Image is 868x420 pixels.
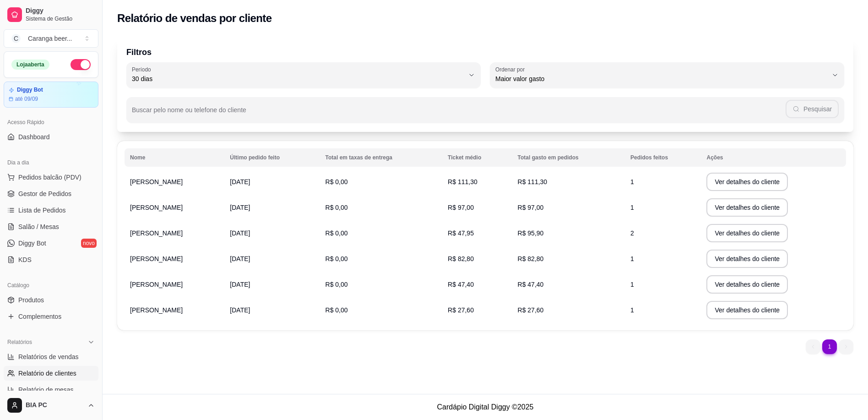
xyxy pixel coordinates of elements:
[4,203,98,218] a: Lista de Pedidos
[518,204,544,211] span: R$ 97,00
[325,229,348,237] span: R$ 0,00
[448,204,474,211] span: R$ 97,00
[490,62,844,88] button: Ordenar porMaior valor gasto
[130,229,183,237] span: [PERSON_NAME]
[630,306,634,314] span: 1
[18,173,81,182] span: Pedidos balcão (PDV)
[448,306,474,314] span: R$ 27,60
[4,82,98,108] a: Diggy Botaté 09/09
[706,224,788,242] button: Ver detalhes do cliente
[448,229,474,237] span: R$ 47,95
[442,148,512,167] th: Ticket médio
[448,178,477,185] span: R$ 111,30
[4,186,98,201] a: Gestor de Pedidos
[325,255,348,262] span: R$ 0,00
[18,222,59,231] span: Salão / Mesas
[132,74,464,83] span: 30 dias
[15,95,38,103] article: até 09/09
[4,394,98,416] button: BIA PC
[18,255,32,264] span: KDS
[130,255,183,262] span: [PERSON_NAME]
[630,178,634,185] span: 1
[706,250,788,268] button: Ver detalhes do cliente
[26,15,95,22] span: Sistema de Gestão
[224,148,320,167] th: Último pedido feito
[4,130,98,144] a: Dashboard
[125,148,224,167] th: Nome
[495,74,828,83] span: Maior valor gasto
[130,204,183,211] span: [PERSON_NAME]
[18,369,76,378] span: Relatório de clientes
[4,4,98,26] a: DiggySistema de Gestão
[126,62,481,88] button: Período30 dias
[801,335,858,359] nav: pagination navigation
[130,281,183,288] span: [PERSON_NAME]
[130,306,183,314] span: [PERSON_NAME]
[320,148,443,167] th: Total em taxas de entrega
[4,309,98,324] a: Complementos
[17,87,43,93] article: Diggy Bot
[630,204,634,211] span: 1
[4,115,98,130] div: Acesso Rápido
[495,65,528,73] label: Ordenar por
[448,281,474,288] span: R$ 47,40
[18,352,79,361] span: Relatórios de vendas
[4,236,98,251] a: Diggy Botnovo
[117,11,272,26] h2: Relatório de vendas por cliente
[18,312,61,321] span: Complementos
[11,60,49,70] div: Loja aberta
[518,306,544,314] span: R$ 27,60
[4,219,98,234] a: Salão / Mesas
[130,178,183,185] span: [PERSON_NAME]
[126,46,844,59] p: Filtros
[630,255,634,262] span: 1
[625,148,701,167] th: Pedidos feitos
[230,204,250,211] span: [DATE]
[518,229,544,237] span: R$ 95,90
[7,338,32,346] span: Relatórios
[518,281,544,288] span: R$ 47,40
[518,255,544,262] span: R$ 82,80
[706,301,788,319] button: Ver detalhes do cliente
[4,252,98,267] a: KDS
[512,148,625,167] th: Total gasto em pedidos
[4,170,98,185] button: Pedidos balcão (PDV)
[18,295,44,305] span: Produtos
[4,155,98,170] div: Dia a dia
[132,109,786,118] input: Buscar pelo nome ou telefone do cliente
[18,385,74,394] span: Relatório de mesas
[630,229,634,237] span: 2
[11,34,21,43] span: C
[630,281,634,288] span: 1
[448,255,474,262] span: R$ 82,80
[230,178,250,185] span: [DATE]
[325,178,348,185] span: R$ 0,00
[518,178,548,185] span: R$ 111,30
[822,339,837,354] li: pagination item 1 active
[4,366,98,381] a: Relatório de clientes
[4,278,98,293] div: Catálogo
[4,29,98,48] button: Select a team
[26,7,95,15] span: Diggy
[701,148,846,167] th: Ações
[4,293,98,307] a: Produtos
[18,189,71,198] span: Gestor de Pedidos
[71,59,91,70] button: Alterar Status
[230,229,250,237] span: [DATE]
[706,198,788,217] button: Ver detalhes do cliente
[706,275,788,294] button: Ver detalhes do cliente
[4,382,98,397] a: Relatório de mesas
[28,34,72,43] div: Caranga beer ...
[230,306,250,314] span: [DATE]
[26,401,84,409] span: BIA PC
[325,306,348,314] span: R$ 0,00
[103,394,868,420] footer: Cardápio Digital Diggy © 2025
[132,65,154,73] label: Período
[230,255,250,262] span: [DATE]
[4,349,98,364] a: Relatórios de vendas
[706,173,788,191] button: Ver detalhes do cliente
[18,132,50,142] span: Dashboard
[325,281,348,288] span: R$ 0,00
[230,281,250,288] span: [DATE]
[18,206,66,215] span: Lista de Pedidos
